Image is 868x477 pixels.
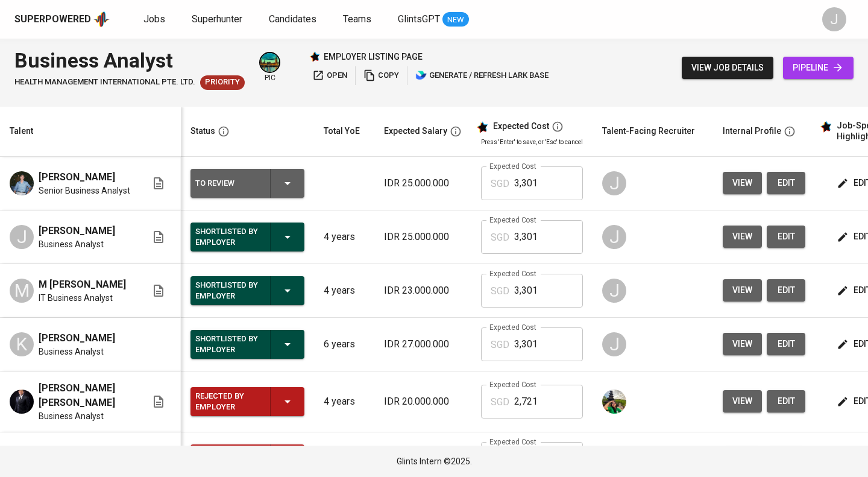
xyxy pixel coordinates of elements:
div: Shortlisted by Employer [195,277,260,304]
div: To Review [195,175,260,191]
div: Shortlisted by Employer [195,224,260,250]
a: Candidates [269,12,319,27]
a: GlintsGPT NEW [398,12,469,27]
span: [PERSON_NAME] [PERSON_NAME] [39,381,132,410]
span: Teams [343,13,371,25]
div: Business Analyst [14,46,245,75]
div: Superpowered [14,13,91,27]
img: glints_star.svg [820,121,832,133]
a: pipeline [783,57,854,79]
span: open [312,69,347,83]
div: J [602,332,626,356]
span: [PERSON_NAME] [39,331,115,346]
p: IDR 23.000.000 [384,283,462,298]
span: pipeline [793,60,844,75]
p: 4 years [324,283,365,298]
span: edit [776,283,796,298]
button: view job details [682,57,773,79]
img: Prabu Alif Anggadiputra [10,171,34,195]
p: SGD [491,395,509,409]
span: copy [363,69,399,83]
p: IDR 25.000.000 [384,176,462,191]
span: view job details [691,60,764,75]
div: Status [190,124,215,139]
span: Priority [200,77,245,88]
span: [PERSON_NAME] [39,170,115,185]
button: edit [767,279,805,302]
img: glints_star.svg [476,121,488,133]
p: Press 'Enter' to save, or 'Esc' to cancel [481,137,583,147]
img: eva@glints.com [602,390,626,414]
div: J [602,225,626,249]
img: lark [415,69,427,81]
p: 4 years [324,230,365,244]
button: Shortlisted by Employer [190,276,304,305]
button: copy [360,66,402,85]
span: Business Analyst [39,238,104,250]
span: edit [776,175,796,191]
div: Shortlisted by Employer [195,331,260,358]
a: Teams [343,12,374,27]
p: 4 years [324,394,365,409]
div: Talent-Facing Recruiter [602,124,695,139]
img: app logo [93,10,110,28]
span: edit [776,336,796,352]
div: M [10,279,34,303]
div: Total YoE [324,124,360,139]
p: SGD [491,338,509,352]
div: New Job received from Demand Team [200,75,245,90]
span: Superhunter [192,13,242,25]
button: edit [767,226,805,248]
div: K [10,332,34,356]
div: pic [259,52,280,83]
div: Expected Salary [384,124,447,139]
a: Superpoweredapp logo [14,10,110,28]
span: generate / refresh lark base [415,69,549,83]
img: Glints Star [309,51,320,62]
span: Business Analyst [39,346,104,358]
p: 6 years [324,337,365,352]
button: open [309,66,350,85]
span: Jobs [143,13,165,25]
span: view [732,394,752,409]
img: a5d44b89-0c59-4c54-99d0-a63b29d42bd3.jpg [260,53,279,72]
p: SGD [491,177,509,191]
button: edit [767,390,805,412]
button: view [723,279,762,302]
a: edit [767,172,805,194]
div: J [10,225,34,249]
a: Jobs [143,12,168,27]
p: IDR 20.000.000 [384,394,462,409]
button: edit [767,333,805,355]
span: NEW [442,14,469,26]
div: Talent [10,124,33,139]
button: To Review [190,169,304,198]
button: view [723,172,762,194]
span: [PERSON_NAME] [39,224,115,238]
span: edit [776,229,796,244]
p: SGD [491,284,509,299]
span: GlintsGPT [398,13,440,25]
button: view [723,226,762,248]
button: Rejected by Employer [190,444,304,473]
span: edit [776,394,796,409]
span: Candidates [269,13,316,25]
span: Business Analyst [39,410,104,422]
p: employer listing page [324,51,423,63]
div: J [602,171,626,195]
span: HEALTH MANAGEMENT INTERNATIONAL PTE. LTD. [14,77,195,88]
button: Rejected by Employer [190,387,304,416]
span: IT Business Analyst [39,292,113,304]
button: view [723,333,762,355]
span: M [PERSON_NAME] [39,277,126,292]
button: view [723,390,762,412]
button: lark generate / refresh lark base [412,66,552,85]
span: view [732,283,752,298]
span: view [732,175,752,191]
span: view [732,229,752,244]
div: Expected Cost [493,121,549,132]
